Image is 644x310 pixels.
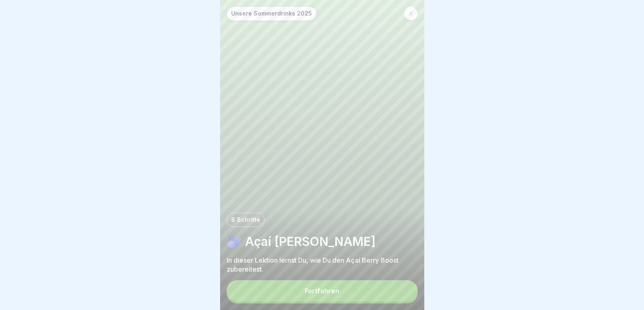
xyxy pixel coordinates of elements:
p: Unsere Sommerdrinks 2025 [231,10,312,17]
button: Fortfahren [227,280,418,301]
div: Fortfahren [305,287,339,294]
p: 🫐 Açaí [PERSON_NAME] [227,234,418,249]
p: In dieser Lektion lernst Du, wie Du den Açaí Berry Boost zubereitest. [227,256,418,274]
p: 8 Schritte [231,216,260,223]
